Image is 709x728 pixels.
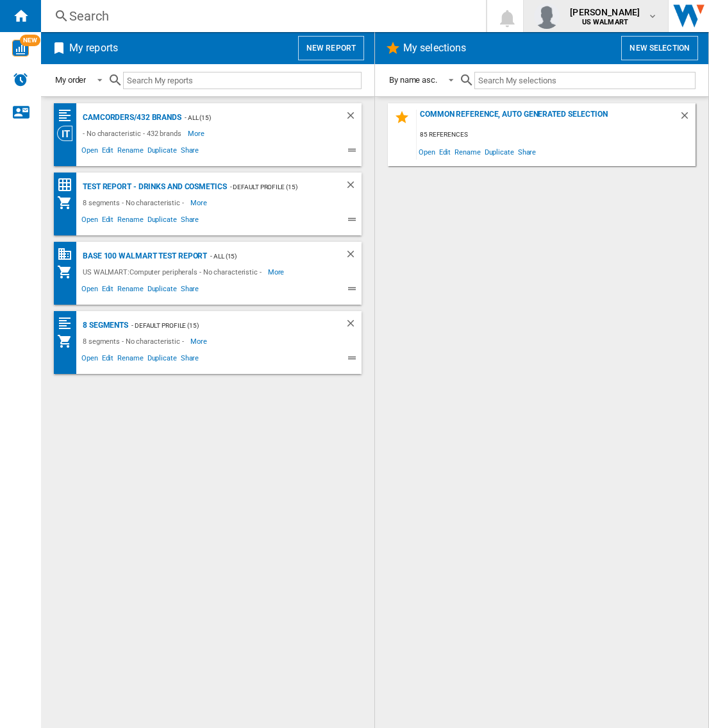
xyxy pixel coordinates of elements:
div: My order [55,75,86,85]
span: Open [417,143,437,160]
div: 85 references [417,127,696,143]
div: - ALL (15) [207,248,319,264]
span: Duplicate [146,283,179,298]
div: Retailers quartiles [57,316,79,332]
div: Common reference, auto generated selection [417,110,679,127]
div: Delete [345,317,362,334]
div: Search [69,7,453,25]
span: Edit [437,143,453,160]
span: Duplicate [146,214,179,229]
span: Edit [100,283,116,298]
div: Quartiles grid [57,108,79,124]
input: Search My selections [474,72,696,89]
div: Base 100 Walmart Test report [79,248,207,264]
span: More [190,195,209,210]
b: US WALMART [582,18,628,26]
div: Delete [345,110,362,126]
span: [PERSON_NAME] [570,6,640,19]
span: Share [179,283,201,298]
img: wise-card.svg [12,40,29,56]
span: More [188,126,206,141]
span: Rename [115,144,145,160]
span: Edit [100,214,116,229]
div: Delete [345,248,362,264]
button: New report [298,36,364,60]
div: Category View [57,126,79,141]
div: - Default profile (15) [227,179,319,195]
button: New selection [621,36,698,60]
div: My Assortment [57,264,79,280]
span: Share [179,144,201,160]
span: Duplicate [146,144,179,160]
h2: My selections [401,36,469,60]
span: Share [516,143,538,160]
div: - ALL (15) [181,110,319,126]
div: Price Matrix [57,177,79,193]
span: Share [179,214,201,229]
div: 8 segments - No characteristic - [79,334,190,349]
span: Edit [100,144,116,160]
div: Camcorders/432 brands [79,110,181,126]
div: My Assortment [57,334,79,349]
span: Duplicate [483,143,516,160]
div: 8 segments [79,317,128,334]
div: - Default profile (15) [128,317,319,334]
span: Open [79,352,100,368]
h2: My reports [67,36,121,60]
span: Rename [115,214,145,229]
span: Rename [115,283,145,298]
div: 8 segments - No characteristic - [79,195,190,210]
div: Test Report - drinks and cosmetics [79,179,227,195]
span: Open [79,144,100,160]
div: US WALMART:Computer peripherals - No characteristic - [79,264,268,280]
span: More [190,334,209,349]
div: Delete [345,179,362,195]
span: Rename [115,352,145,368]
span: Edit [100,352,116,368]
div: Base 100 [57,246,79,262]
img: alerts-logo.svg [13,72,28,87]
div: By name asc. [389,75,437,85]
div: Delete [679,110,696,127]
span: Open [79,283,100,298]
input: Search My reports [123,72,362,89]
span: Rename [453,143,482,160]
div: - No characteristic - 432 brands [79,126,188,141]
span: Duplicate [146,352,179,368]
img: profile.jpg [534,3,560,29]
span: NEW [20,35,40,46]
span: Open [79,214,100,229]
span: Share [179,352,201,368]
div: My Assortment [57,195,79,210]
span: More [268,264,287,280]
